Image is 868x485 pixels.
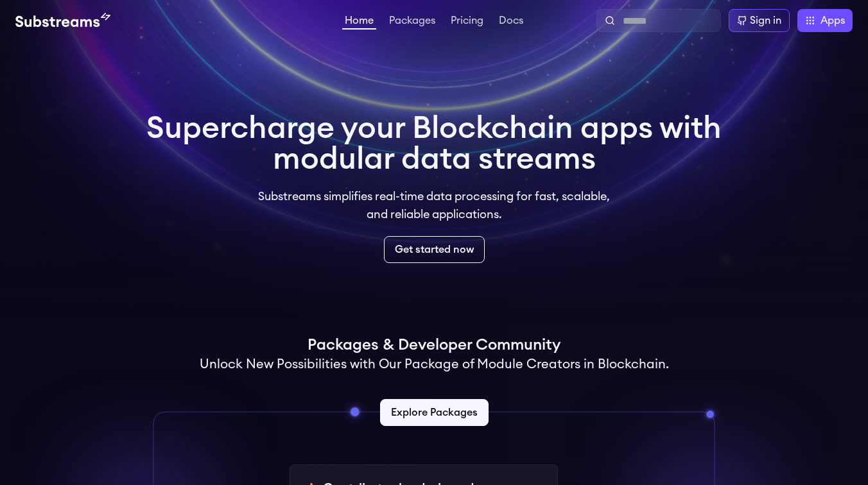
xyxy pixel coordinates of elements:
p: Substreams simplifies real-time data processing for fast, scalable, and reliable applications. [249,187,619,223]
a: Home [342,15,376,30]
a: Pricing [448,15,486,28]
a: Explore Packages [380,399,489,426]
h1: Packages & Developer Community [308,335,560,355]
a: Get started now [384,236,485,263]
a: Sign in [729,9,790,32]
div: Sign in [750,13,781,28]
a: Packages [386,15,438,28]
h1: Supercharge your Blockchain apps with modular data streams [146,113,722,174]
a: Docs [496,15,526,28]
h2: Unlock New Possibilities with Our Package of Module Creators in Blockchain. [200,355,669,373]
span: Apps [820,13,845,28]
img: Substream's logo [15,13,110,28]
